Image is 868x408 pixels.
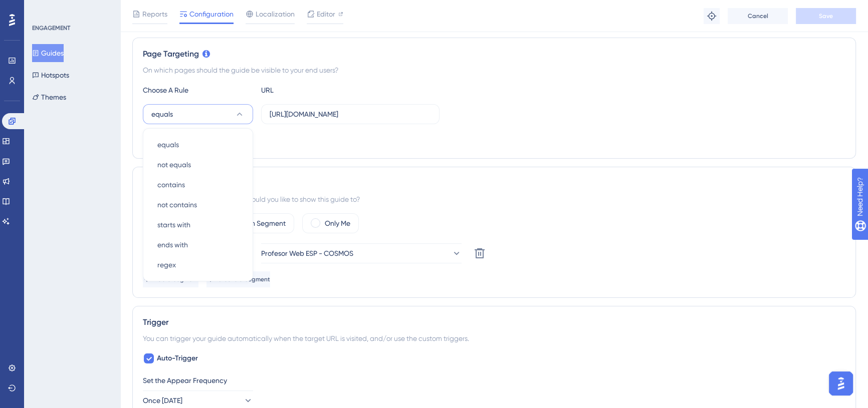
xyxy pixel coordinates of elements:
div: Audience Segmentation [143,177,845,189]
span: Profesor Web ESP - COSMOS [261,247,353,259]
span: Editor [317,8,335,20]
span: contains [157,179,185,191]
button: contains [149,175,247,195]
div: Trigger [143,316,845,328]
iframe: UserGuiding AI Assistant Launcher [826,368,856,398]
span: Localization [256,8,295,20]
button: Profesor Web ESP - COSMOS [261,243,462,263]
label: Custom Segment [231,217,286,229]
span: not equals [157,159,191,171]
button: not equals [149,155,247,175]
button: Guides [32,44,64,62]
div: URL [261,84,371,96]
span: Auto-Trigger [157,352,198,364]
button: equals [149,135,247,155]
span: Reports [142,8,167,20]
button: ends with [149,235,247,255]
button: Cancel [728,8,788,24]
div: Which segment of the audience would you like to show this guide to? [143,193,845,205]
button: Save [796,8,856,24]
span: Save [819,12,833,20]
button: Hotspots [32,66,69,84]
button: not contains [149,195,247,215]
div: Page Targeting [143,48,845,60]
span: Need Help? [24,3,63,15]
span: equals [157,139,179,151]
label: Only Me [325,217,350,229]
button: Themes [32,88,66,106]
div: On which pages should the guide be visible to your end users? [143,64,845,76]
span: equals [151,108,173,120]
div: Set the Appear Frequency [143,374,845,386]
span: Configuration [189,8,234,20]
button: equals [143,104,253,124]
button: regex [149,255,247,275]
span: starts with [157,219,190,231]
div: ENGAGEMENT [32,24,70,32]
span: Cancel [748,12,768,20]
button: starts with [149,215,247,235]
span: Once [DATE] [143,394,182,406]
div: You can trigger your guide automatically when the target URL is visited, and/or use the custom tr... [143,332,845,344]
span: regex [157,259,176,271]
input: yourwebsite.com/path [270,109,431,120]
span: not contains [157,199,197,211]
div: Choose A Rule [143,84,253,96]
span: ends with [157,239,188,251]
